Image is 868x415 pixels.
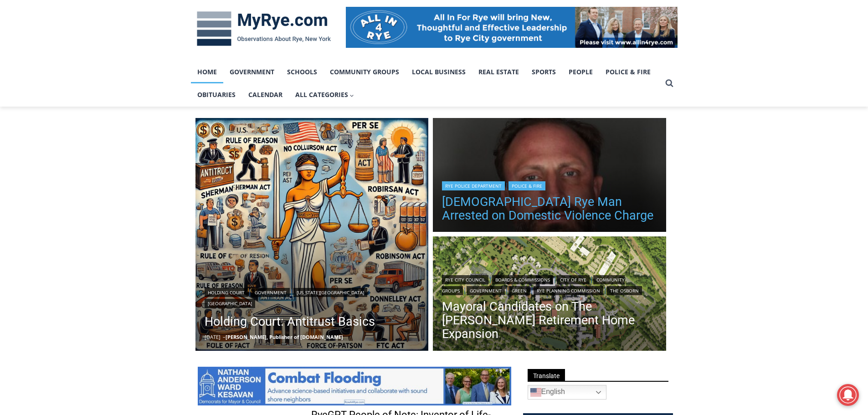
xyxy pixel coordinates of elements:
a: Read More 42 Year Old Rye Man Arrested on Domestic Violence Charge [433,118,666,235]
span: Intern @ [DOMAIN_NAME] [238,91,422,111]
button: Child menu of All Categories [289,83,361,106]
a: [US_STATE][GEOGRAPHIC_DATA] [293,288,367,297]
a: Boards & Commissions [492,275,553,284]
a: Sports [525,61,562,83]
div: | [442,179,657,190]
a: Rye Planning Commission [534,286,603,295]
a: Rye City Council [442,275,488,284]
img: en [530,387,541,398]
a: Government [467,286,505,295]
div: | | | | | | | [442,273,657,295]
div: | | | [205,286,420,308]
a: Police & Fire [599,61,657,83]
img: MyRye.com [191,5,337,52]
nav: Primary Navigation [191,61,661,107]
a: Read More Holding Court: Antitrust Basics [195,118,429,351]
span: Translate [528,369,565,381]
a: Home [191,61,223,83]
img: (PHOTO: Illustrative plan of The Osborn's proposed site plan from the July 10, 2025 planning comm... [433,236,666,353]
a: City of Rye [557,275,590,284]
img: Holding Court Anti Trust Basics Illustration DALLE 2025-10-14 [195,118,429,351]
a: Local Business [406,61,472,83]
a: Schools [281,61,324,83]
div: Apply Now <> summer and RHS senior internships available [230,0,431,88]
a: The Osborn [607,286,642,295]
img: (PHOTO: Rye PD arrested Michael P. O’Connell, age 42 of Rye, NY, on a domestic violence charge on... [433,118,666,235]
a: English [528,385,606,400]
a: Police & Fire [508,181,545,190]
a: Calendar [242,83,289,106]
a: Holding Court [205,288,248,297]
a: [PERSON_NAME], Publisher of [DOMAIN_NAME] [226,333,343,340]
a: Intern @ [DOMAIN_NAME] [219,88,442,113]
a: Obituaries [191,83,242,106]
a: Government [223,61,281,83]
a: Read More Mayoral Candidates on The Osborn Retirement Home Expansion [433,236,666,353]
img: All in for Rye [346,7,678,48]
a: Holding Court: Antitrust Basics [205,313,420,331]
a: Real Estate [472,61,525,83]
a: Green [508,286,530,295]
time: [DATE] [205,333,221,340]
a: [GEOGRAPHIC_DATA] [205,299,255,308]
button: View Search Form [661,75,678,92]
a: Rye Police Department [442,181,505,190]
a: Mayoral Candidates on The [PERSON_NAME] Retirement Home Expansion [442,300,657,341]
a: People [562,61,599,83]
a: Government [252,288,290,297]
span: – [223,333,226,340]
a: Community Groups [324,61,406,83]
a: [DEMOGRAPHIC_DATA] Rye Man Arrested on Domestic Violence Charge [442,195,657,222]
